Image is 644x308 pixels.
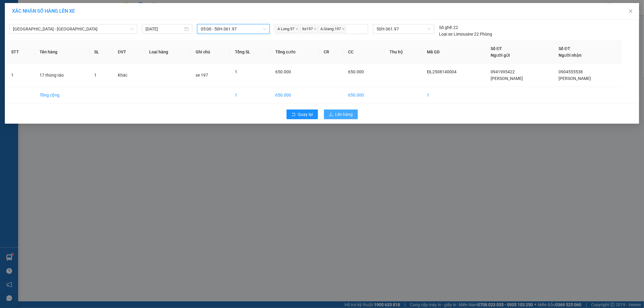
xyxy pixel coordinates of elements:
span: 50H-361.97 [376,24,430,33]
td: 1 [422,87,486,103]
span: 1 [95,73,97,78]
div: 22 [439,24,458,31]
button: uploadLên hàng [324,110,358,119]
span: rollback [291,112,296,117]
button: rollbackQuay lại [287,110,318,119]
td: Tổng cộng [35,87,90,103]
span: 1 [235,69,237,74]
th: Loại hàng [144,40,191,64]
td: Khác [113,64,144,87]
span: Xe197 [300,26,318,33]
span: Lên hàng [335,111,353,118]
th: Tổng SL [230,40,271,64]
span: XÁC NHẬN SỐ HÀNG LÊN XE [12,8,75,14]
span: close [295,27,298,30]
th: Thu hộ [385,40,422,64]
div: Limousine 22 Phòng [439,31,492,37]
span: Người nhận [559,53,582,58]
th: Tổng cước [271,40,319,64]
button: Close [622,3,639,20]
td: 1 [6,64,35,87]
th: ĐVT [113,40,144,64]
span: [PERSON_NAME] [491,76,523,81]
td: 650.000 [271,87,319,103]
span: ĐL2508140004 [427,69,457,74]
span: 0904555538 [559,69,583,74]
span: close [314,27,317,30]
th: CR [319,40,344,64]
span: A Long.97 [276,26,299,33]
td: 17 thùng táo [35,64,90,87]
td: 650.000 [344,87,385,103]
span: Số ĐT [491,46,502,51]
span: close [628,9,633,14]
th: Mã GD [422,40,486,64]
span: Số ghế: [439,24,453,31]
span: 650.000 [348,69,364,74]
span: Loại xe: [439,31,453,37]
span: Số ĐT [559,46,570,51]
th: CC [344,40,385,64]
th: Tên hàng [35,40,90,64]
span: close [342,27,345,30]
span: Quay lại [298,111,313,118]
th: Ghi chú [191,40,230,64]
th: SL [90,40,113,64]
span: 0941995422 [491,69,515,74]
span: Người gửi [491,53,510,58]
span: 650.000 [275,69,291,74]
span: Sài Gòn - Nha Trang [13,24,133,33]
span: xe 197 [196,73,208,78]
th: STT [6,40,35,64]
span: [PERSON_NAME] [559,76,591,81]
input: 15/08/2025 [146,26,183,32]
td: 1 [230,87,271,103]
span: A.Giang.197 [319,26,346,33]
span: 05:00 - 50H-361.97 [201,24,266,33]
span: upload [329,112,333,117]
